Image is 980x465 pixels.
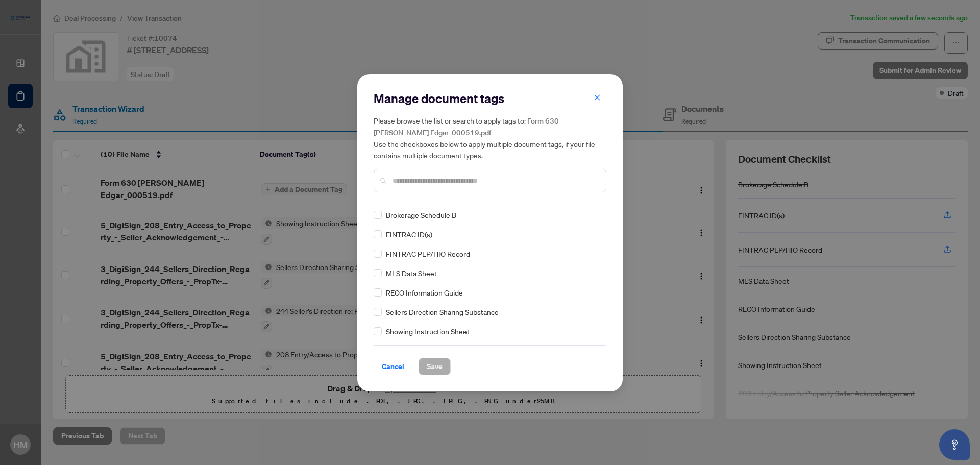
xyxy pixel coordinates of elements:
[386,229,432,240] span: FINTRAC ID(s)
[386,248,470,259] span: FINTRAC PEP/HIO Record
[386,326,470,337] span: Showing Instruction Sheet
[374,115,606,161] h5: Please browse the list or search to apply tags to: Use the checkboxes below to apply multiple doc...
[594,94,601,101] span: close
[374,116,559,137] span: Form 630 [PERSON_NAME] Edgar_000519.pdf
[386,287,463,298] span: RECO Information Guide
[374,90,606,107] h2: Manage document tags
[386,209,456,221] span: Brokerage Schedule B
[374,358,412,375] button: Cancel
[939,429,970,460] button: Open asap
[382,358,404,375] span: Cancel
[386,306,499,317] span: Sellers Direction Sharing Substance
[419,358,451,375] button: Save
[386,267,437,279] span: MLS Data Sheet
